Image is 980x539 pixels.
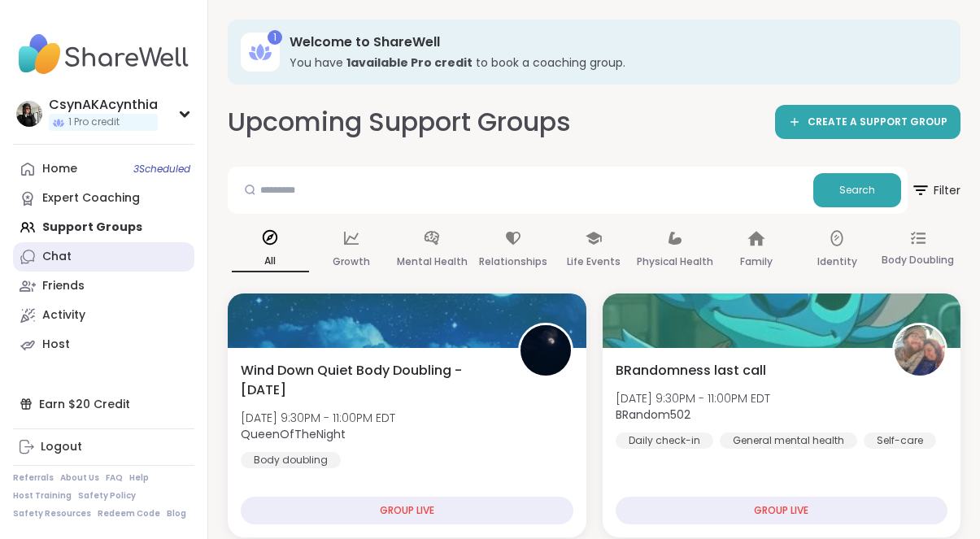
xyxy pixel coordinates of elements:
p: Body Doubling [882,250,954,270]
p: Identity [817,252,857,272]
button: Filter [911,167,960,214]
h3: You have to book a coaching group. [290,54,938,71]
div: Expert Coaching [42,190,140,206]
p: Life Events [567,252,621,272]
a: Redeem Code [98,508,160,519]
div: Body doubling [241,452,341,468]
span: CREATE A SUPPORT GROUP [808,115,947,129]
a: Home3Scheduled [13,154,194,184]
p: Physical Health [637,252,713,272]
a: Logout [13,433,194,462]
a: Referrals [13,472,54,484]
a: Host [13,330,194,359]
div: Daily check-in [616,433,713,449]
a: FAQ [106,472,123,484]
span: [DATE] 9:30PM - 11:00PM EDT [616,390,770,406]
div: GROUP LIVE [616,497,948,524]
span: 3 Scheduled [133,163,190,176]
img: CsynAKAcynthia [16,101,42,127]
a: Host Training [13,490,72,502]
div: 1 [268,30,282,45]
a: Expert Coaching [13,184,194,213]
div: Activity [42,307,85,324]
h3: Welcome to ShareWell [290,33,938,51]
div: Host [42,337,70,353]
div: CsynAKAcynthia [49,96,158,114]
span: 1 Pro credit [68,115,120,129]
a: Blog [167,508,186,519]
p: Growth [333,252,370,272]
div: GROUP LIVE [241,497,573,524]
b: QueenOfTheNight [241,426,346,442]
span: Filter [911,171,960,210]
a: Chat [13,242,194,272]
a: Activity [13,301,194,330]
a: Safety Resources [13,508,91,519]
span: Wind Down Quiet Body Doubling - [DATE] [241,361,500,400]
div: Logout [41,439,82,455]
div: Home [42,161,77,177]
p: All [232,251,309,272]
img: BRandom502 [895,325,945,376]
div: Self-care [864,433,936,449]
span: BRandomness last call [616,361,766,380]
button: Search [813,173,901,207]
a: Friends [13,272,194,301]
p: Family [740,252,773,272]
p: Mental Health [397,252,468,272]
p: Relationships [479,252,547,272]
h2: Upcoming Support Groups [228,104,571,141]
a: Help [129,472,149,484]
span: [DATE] 9:30PM - 11:00PM EDT [241,410,395,426]
a: Safety Policy [78,490,136,502]
div: General mental health [720,433,857,449]
div: Earn $20 Credit [13,389,194,419]
div: Friends [42,278,85,294]
img: ShareWell Nav Logo [13,26,194,83]
b: BRandom502 [616,406,690,423]
b: 1 available Pro credit [346,54,473,71]
span: Search [839,183,875,198]
div: Chat [42,249,72,265]
a: About Us [60,472,99,484]
a: CREATE A SUPPORT GROUP [775,105,960,139]
img: QueenOfTheNight [520,325,571,376]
